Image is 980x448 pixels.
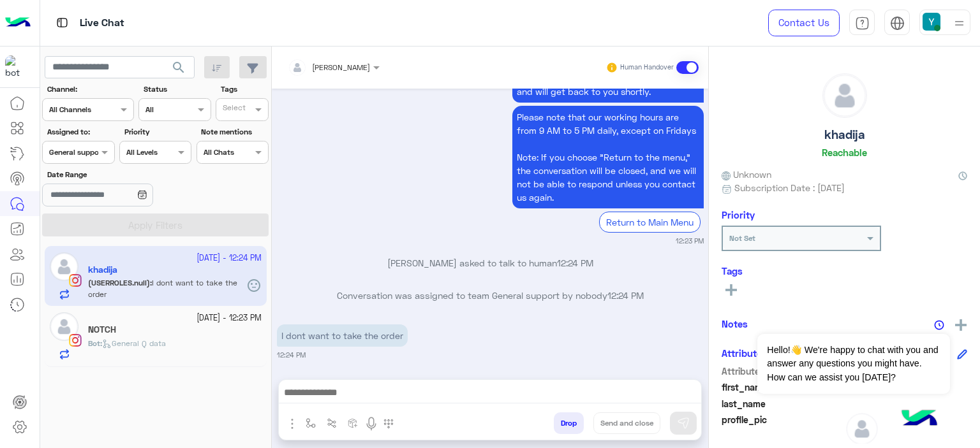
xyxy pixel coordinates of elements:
[197,312,262,324] small: [DATE] - 12:23 PM
[42,213,269,236] button: Apply Filters
[855,16,870,31] img: tab
[599,212,701,233] div: Return to Main Menu
[47,83,133,95] label: Channel:
[557,257,593,268] span: 12:24 PM
[327,418,337,428] img: Trigger scenario
[722,365,843,378] span: Attribute Name
[676,236,704,246] small: 12:23 PM
[277,289,704,302] p: Conversation was assigned to team General support by nobody
[722,347,767,359] h6: Attributes
[163,56,195,83] button: search
[768,10,840,36] a: Contact Us
[306,418,316,428] img: select flow
[364,416,379,431] img: send voice note
[312,62,370,72] span: [PERSON_NAME]
[301,412,322,433] button: select flow
[171,60,186,75] span: search
[201,126,267,138] label: Note mentions
[144,83,209,95] label: Status
[955,319,967,331] img: add
[343,412,364,433] button: create order
[677,417,690,430] img: send message
[729,233,755,243] b: Not Set
[54,15,70,31] img: tab
[277,350,306,360] small: 12:24 PM
[554,412,584,434] button: Drop
[722,318,748,329] h6: Notes
[348,418,358,428] img: create order
[47,169,190,180] label: Date Range
[322,412,343,433] button: Trigger scenario
[620,62,674,73] small: Human Handover
[102,338,166,348] span: General Q data
[5,55,28,78] img: 317874714732967
[897,397,942,442] img: hulul-logo.png
[47,126,113,138] label: Assigned to:
[951,15,967,31] img: profile
[890,16,905,31] img: tab
[285,416,300,431] img: send attachment
[88,324,116,335] h5: NOTCH
[923,13,940,31] img: userImage
[722,397,843,410] span: last_name
[80,15,124,32] p: Live Chat
[221,102,246,117] div: Select
[823,74,866,117] img: defaultAdmin.png
[88,338,100,348] span: Bot
[221,83,267,95] label: Tags
[607,290,644,301] span: 12:24 PM
[824,127,865,142] h5: khadija
[757,334,949,394] span: Hello!👋 We're happy to chat with you and answer any questions you might have. How can we assist y...
[88,338,102,348] b: :
[383,419,394,429] img: make a call
[722,413,843,442] span: profile_pic
[846,413,878,445] img: defaultAdmin.png
[124,126,190,138] label: Priority
[593,412,660,434] button: Send and close
[734,181,845,194] span: Subscription Date : [DATE]
[722,209,755,220] h6: Priority
[822,147,867,158] h6: Reachable
[50,312,78,341] img: defaultAdmin.png
[722,380,843,394] span: first_name
[5,10,31,36] img: Logo
[69,334,82,347] img: Instagram
[277,256,704,270] p: [PERSON_NAME] asked to talk to human
[512,106,704,208] p: 14/10/2025, 12:23 PM
[722,265,967,277] h6: Tags
[722,168,771,181] span: Unknown
[277,324,408,347] p: 14/10/2025, 12:24 PM
[849,10,875,36] a: tab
